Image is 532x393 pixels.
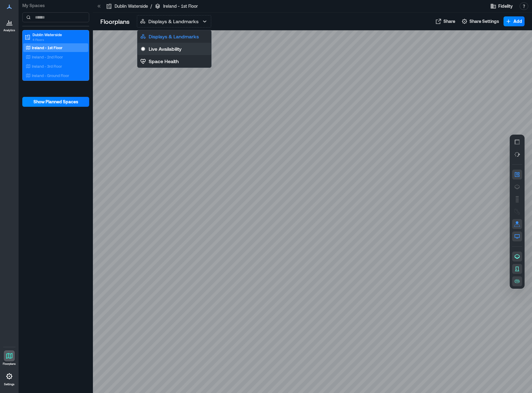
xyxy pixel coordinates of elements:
[434,16,457,26] button: Share
[22,97,89,107] button: Show Planned Spaces
[3,362,16,366] p: Floorplans
[3,28,15,32] p: Analytics
[2,369,17,388] a: Settings
[149,45,181,53] p: Live Availability
[1,348,18,368] a: Floorplans
[443,18,455,24] span: Share
[150,3,152,9] p: /
[4,382,15,386] p: Settings
[469,18,499,24] span: Share Settings
[100,17,129,26] p: Floorplans
[137,43,211,55] button: Live Availability
[137,55,211,67] button: Space Health
[32,73,69,78] p: Ireland - Ground Floor
[148,18,198,25] p: Displays & Landmarks
[33,32,85,37] p: Dublin Waterside
[32,64,62,69] p: Ireland - 3rd Floor
[22,2,89,9] p: My Spaces
[137,15,211,28] button: Displays & Landmarks
[33,99,78,105] span: Show Planned Spaces
[149,33,199,40] p: Displays & Landmarks
[137,30,211,43] button: Displays & Landmarks
[115,3,148,9] p: Dublin Waterside
[2,15,17,34] a: Analytics
[498,3,513,9] span: Fidelity
[32,54,63,59] p: Ireland - 2nd Floor
[460,16,501,26] button: Share Settings
[488,1,515,11] button: Fidelity
[149,58,179,65] p: Space Health
[504,16,525,26] button: Add
[163,3,198,9] p: Ireland - 1st Floor
[32,45,63,50] p: Ireland - 1st Floor
[33,37,85,42] p: 4 Floors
